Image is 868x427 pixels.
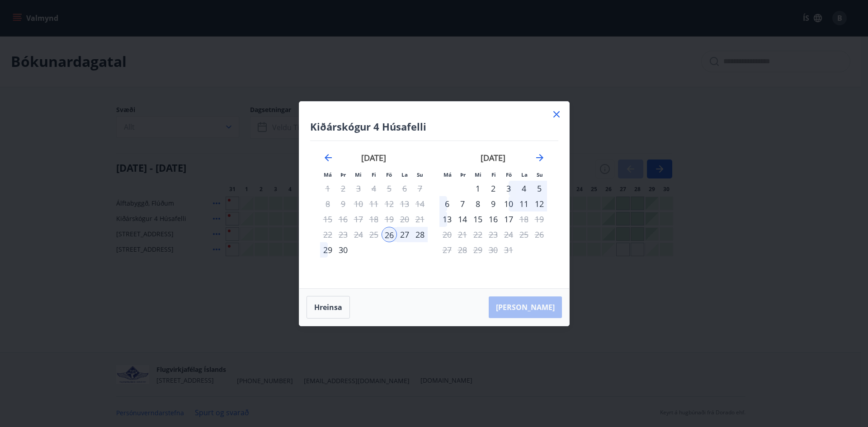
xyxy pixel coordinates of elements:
td: Not available. sunnudagur, 26. október 2025 [532,227,547,242]
small: Þr [340,171,346,178]
div: 8 [470,196,486,211]
td: Not available. miðvikudagur, 17. september 2025 [351,211,366,227]
td: Not available. mánudagur, 15. september 2025 [320,211,335,227]
td: Not available. sunnudagur, 21. september 2025 [412,211,428,227]
strong: [DATE] [481,152,505,163]
td: Choose miðvikudagur, 1. október 2025 as your check-out date. It’s available. [470,181,486,196]
div: 1 [470,181,486,196]
div: 27 [397,227,412,242]
td: Choose þriðjudagur, 14. október 2025 as your check-out date. It’s available. [455,211,470,227]
small: Fi [372,171,376,178]
small: Mi [355,171,362,178]
div: 4 [516,181,532,196]
td: Not available. þriðjudagur, 9. september 2025 [335,196,351,211]
td: Not available. fimmtudagur, 4. september 2025 [366,181,382,196]
td: Choose mánudagur, 6. október 2025 as your check-out date. It’s available. [439,196,455,211]
td: Choose laugardagur, 27. september 2025 as your check-out date. It’s available. [397,227,412,242]
td: Not available. föstudagur, 31. október 2025 [501,242,516,258]
td: Not available. sunnudagur, 19. október 2025 [532,211,547,227]
td: Not available. föstudagur, 5. september 2025 [382,181,397,196]
td: Choose miðvikudagur, 15. október 2025 as your check-out date. It’s available. [470,211,486,227]
div: Move backward to switch to the previous month. [323,152,334,163]
small: Má [324,171,332,178]
div: 15 [470,211,486,227]
div: 10 [501,196,516,211]
td: Not available. laugardagur, 18. október 2025 [516,211,532,227]
div: 28 [412,227,428,242]
td: Not available. sunnudagur, 7. september 2025 [412,181,428,196]
small: Mi [475,171,481,178]
div: 30 [335,242,351,258]
td: Choose laugardagur, 4. október 2025 as your check-out date. It’s available. [516,181,532,196]
td: Choose sunnudagur, 12. október 2025 as your check-out date. It’s available. [532,196,547,211]
td: Choose mánudagur, 13. október 2025 as your check-out date. It’s available. [439,211,455,227]
td: Not available. fimmtudagur, 30. október 2025 [486,242,501,258]
div: 3 [501,181,516,196]
div: 16 [486,211,501,227]
small: Má [443,171,452,178]
div: Calendar [310,141,558,277]
td: Choose föstudagur, 10. október 2025 as your check-out date. It’s available. [501,196,516,211]
td: Choose fimmtudagur, 16. október 2025 as your check-out date. It’s available. [486,211,501,227]
td: Not available. þriðjudagur, 28. október 2025 [455,242,470,258]
div: 9 [486,196,501,211]
td: Not available. mánudagur, 8. september 2025 [320,196,335,211]
td: Choose föstudagur, 17. október 2025 as your check-out date. It’s available. [501,211,516,227]
td: Choose þriðjudagur, 30. september 2025 as your check-out date. It’s available. [335,242,351,258]
div: 29 [320,242,335,258]
small: Fö [506,171,512,178]
td: Not available. mánudagur, 1. september 2025 [320,181,335,196]
td: Not available. mánudagur, 20. október 2025 [439,227,455,242]
td: Not available. laugardagur, 25. október 2025 [516,227,532,242]
td: Not available. þriðjudagur, 2. september 2025 [335,181,351,196]
div: 5 [532,181,547,196]
td: Selected as start date. föstudagur, 26. september 2025 [382,227,397,242]
td: Choose föstudagur, 3. október 2025 as your check-out date. It’s available. [501,181,516,196]
td: Choose sunnudagur, 5. október 2025 as your check-out date. It’s available. [532,181,547,196]
td: Choose miðvikudagur, 8. október 2025 as your check-out date. It’s available. [470,196,486,211]
div: 6 [439,196,455,211]
small: Su [417,171,423,178]
td: Not available. mánudagur, 22. september 2025 [320,227,335,242]
td: Not available. þriðjudagur, 23. september 2025 [335,227,351,242]
td: Not available. miðvikudagur, 3. september 2025 [351,181,366,196]
div: 14 [455,211,470,227]
td: Not available. fimmtudagur, 25. september 2025 [366,227,382,242]
small: Fi [491,171,496,178]
div: Aðeins útritun í boði [501,242,516,258]
small: Su [537,171,543,178]
div: 11 [516,196,532,211]
small: La [401,171,408,178]
div: Move forward to switch to the next month. [534,152,545,163]
button: Hreinsa [307,296,350,319]
td: Not available. fimmtudagur, 23. október 2025 [486,227,501,242]
div: 2 [486,181,501,196]
td: Not available. þriðjudagur, 16. september 2025 [335,211,351,227]
td: Choose fimmtudagur, 9. október 2025 as your check-out date. It’s available. [486,196,501,211]
td: Choose mánudagur, 29. september 2025 as your check-out date. It’s available. [320,242,335,258]
td: Not available. miðvikudagur, 22. október 2025 [470,227,486,242]
td: Not available. föstudagur, 24. október 2025 [501,227,516,242]
td: Not available. sunnudagur, 14. september 2025 [412,196,428,211]
td: Not available. miðvikudagur, 10. september 2025 [351,196,366,211]
small: La [521,171,528,178]
td: Not available. laugardagur, 13. september 2025 [397,196,412,211]
td: Not available. laugardagur, 20. september 2025 [397,211,412,227]
td: Choose sunnudagur, 28. september 2025 as your check-out date. It’s available. [412,227,428,242]
strong: [DATE] [361,152,386,163]
small: Þr [460,171,466,178]
td: Not available. mánudagur, 27. október 2025 [439,242,455,258]
h4: Kiðárskógur 4 Húsafelli [310,120,558,133]
td: Not available. miðvikudagur, 29. október 2025 [470,242,486,258]
td: Not available. fimmtudagur, 18. september 2025 [366,211,382,227]
td: Not available. föstudagur, 19. september 2025 [382,211,397,227]
td: Choose fimmtudagur, 2. október 2025 as your check-out date. It’s available. [486,181,501,196]
small: Fö [386,171,392,178]
td: Not available. fimmtudagur, 11. september 2025 [366,196,382,211]
div: 7 [455,196,470,211]
td: Not available. föstudagur, 12. september 2025 [382,196,397,211]
td: Choose þriðjudagur, 7. október 2025 as your check-out date. It’s available. [455,196,470,211]
td: Not available. miðvikudagur, 24. september 2025 [351,227,366,242]
td: Choose laugardagur, 11. október 2025 as your check-out date. It’s available. [516,196,532,211]
div: 13 [439,211,455,227]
